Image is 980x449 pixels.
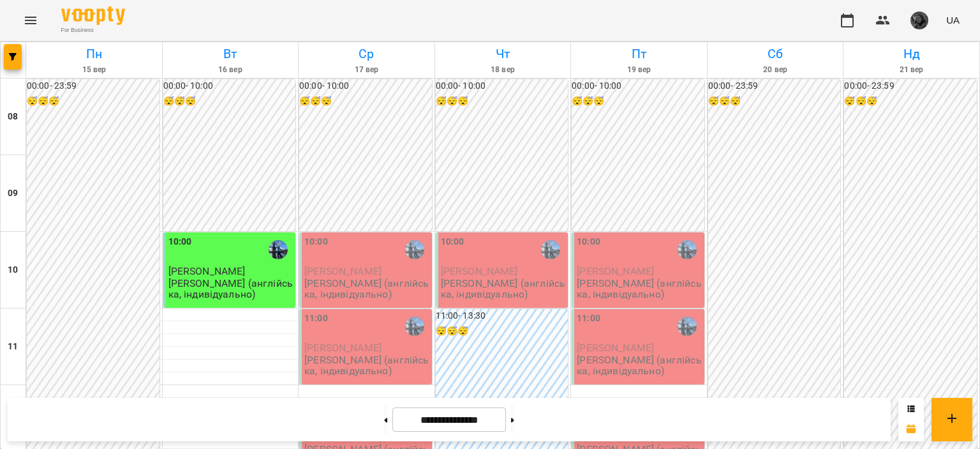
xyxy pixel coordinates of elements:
[61,6,125,25] img: Voopty Logo
[61,26,125,34] span: For Business
[165,64,297,76] h6: 16 вер
[577,235,600,249] label: 10:00
[8,110,18,124] h6: 08
[577,278,702,300] p: [PERSON_NAME] (англійська, індивідуально)
[269,240,288,259] img: Мартем’янова Маргарита Анатоліївна (а)
[168,278,293,300] p: [PERSON_NAME] (англійська, індивідуально)
[573,44,705,64] h6: Пт
[941,8,965,32] button: UA
[572,79,704,93] h6: 00:00 - 10:00
[577,354,702,377] p: [PERSON_NAME] (англійська, індивідуально)
[165,44,297,64] h6: Вт
[709,44,842,64] h6: Сб
[168,265,246,277] span: [PERSON_NAME]
[405,317,424,336] img: Мартем’янова Маргарита Анатоліївна (а)
[572,95,704,109] h6: 😴😴😴
[28,64,160,76] h6: 15 вер
[28,44,160,64] h6: Пн
[163,79,296,93] h6: 00:00 - 10:00
[437,64,569,76] h6: 18 вер
[709,64,842,76] h6: 20 вер
[8,340,18,354] h6: 11
[577,342,654,354] span: [PERSON_NAME]
[304,342,382,354] span: [PERSON_NAME]
[436,79,568,93] h6: 00:00 - 10:00
[441,278,566,300] p: [PERSON_NAME] (англійська, індивідуально)
[437,44,569,64] h6: Чт
[436,309,568,323] h6: 11:00 - 13:30
[304,278,429,300] p: [PERSON_NAME] (англійська, індивідуально)
[441,235,464,249] label: 10:00
[15,5,46,36] button: Menu
[27,79,160,93] h6: 00:00 - 23:59
[845,44,977,64] h6: Нд
[708,95,841,109] h6: 😴😴😴
[577,265,654,277] span: [PERSON_NAME]
[678,317,697,336] img: Мартем’янова Маргарита Анатоліївна (а)
[436,95,568,109] h6: 😴😴😴
[304,235,328,249] label: 10:00
[708,79,841,93] h6: 00:00 - 23:59
[299,79,432,93] h6: 00:00 - 10:00
[573,64,705,76] h6: 19 вер
[436,324,568,339] h6: 😴😴😴
[541,240,560,259] img: Мартем’янова Маргарита Анатоліївна (а)
[844,79,977,93] h6: 00:00 - 23:59
[304,312,328,326] label: 11:00
[168,235,192,249] label: 10:00
[301,64,433,76] h6: 17 вер
[8,186,18,201] h6: 09
[845,64,977,76] h6: 21 вер
[405,240,424,259] img: Мартем’янова Маргарита Анатоліївна (а)
[27,95,160,109] h6: 😴😴😴
[163,95,296,109] h6: 😴😴😴
[844,95,977,109] h6: 😴😴😴
[678,240,697,259] img: Мартем’янова Маргарита Анатоліївна (а)
[299,95,432,109] h6: 😴😴😴
[304,265,382,277] span: [PERSON_NAME]
[441,265,518,277] span: [PERSON_NAME]
[304,354,429,377] p: [PERSON_NAME] (англійська, індивідуально)
[301,44,433,64] h6: Ср
[8,263,18,277] h6: 10
[910,11,928,29] img: 0b99b761047abbbb3b0f46a24ef97f76.jpg
[946,13,960,27] span: UA
[577,312,600,326] label: 11:00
